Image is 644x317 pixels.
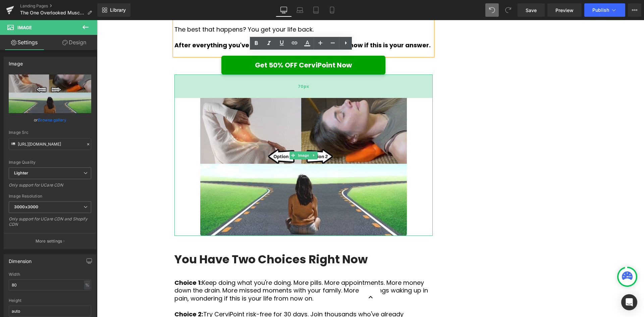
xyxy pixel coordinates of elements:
[20,3,97,9] a: Landing Pages
[20,10,85,15] span: The One Overlooked Muscle Causing [MEDICAL_DATA]
[77,290,336,306] p: Try CerviPoint risk-free for 30 days. Join thousands who've already discovered that their pain wa...
[9,279,91,290] input: auto
[110,7,126,13] span: Library
[9,57,23,66] div: Image
[269,268,279,286] span: keyboard_arrow_up
[84,280,90,289] div: %
[36,238,62,244] p: More settings
[592,7,609,13] span: Publish
[77,258,331,282] span: Keep doing what you're doing. More pills. More appointments. More money down the drain. More miss...
[628,3,641,17] button: More
[158,40,255,50] span: Get 50% OFF CerviPoint Now
[201,63,212,69] span: 70px
[9,272,91,277] div: Width
[9,298,91,303] div: Height
[50,35,99,50] a: Design
[77,290,106,298] strong: Choice 2:
[9,116,91,123] div: or
[9,255,32,264] div: Dimension
[292,3,308,17] a: Laptop
[77,5,336,13] p: The best that happens? You get your life back.
[213,131,220,139] a: Expand / Collapse
[276,3,292,17] a: Desktop
[526,7,537,14] span: Save
[9,216,91,231] div: Only support for UCare CDN and Shopify CDN
[124,36,288,54] a: Get 50% OFF CerviPoint Now
[308,3,324,17] a: Tablet
[485,3,499,17] button: Undo
[200,131,214,139] span: Image
[9,160,91,165] div: Image Quality
[4,233,96,249] button: More settings
[9,138,91,150] input: Link
[14,204,38,209] b: 3000x3000
[547,3,582,17] a: Preview
[9,306,91,317] input: auto
[17,25,32,30] span: Image
[97,3,130,17] a: New Library
[621,294,637,310] div: Open Intercom Messenger
[9,130,91,135] div: Image Src
[77,21,334,29] strong: After everything you've been through, you deserve to know if this is your answer.
[555,7,574,14] span: Preview
[501,3,515,17] button: Redo
[324,3,340,17] a: Mobile
[77,258,105,267] strong: Choice 1:
[584,3,625,17] button: Publish
[38,114,66,126] a: Browse gallery
[9,182,91,192] div: Only support for UCare CDN
[9,194,91,199] div: Image Resolution
[77,232,336,247] h3: You Have Two Choices Right Now
[14,170,28,175] b: Lighter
